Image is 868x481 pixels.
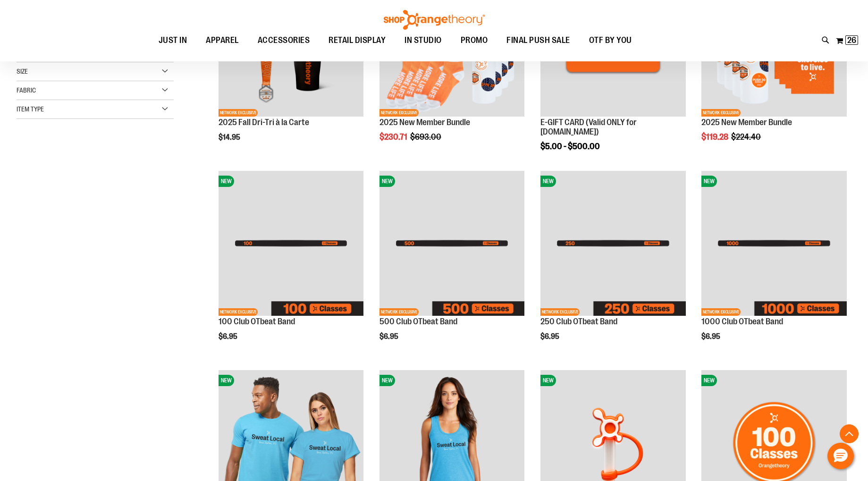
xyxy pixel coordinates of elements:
span: Fabric [17,86,36,94]
span: $6.95 [379,332,400,341]
img: Shop Orangetheory [382,10,486,30]
a: 500 Club OTbeat Band [379,317,457,326]
a: Image of 100 Club OTbeat BandNEWNETWORK EXCLUSIVE [219,171,364,318]
a: ACCESSORIES [248,30,320,51]
span: NETWORK EXCLUSIVE [701,308,741,316]
span: $5.00 - $500.00 [540,142,600,151]
span: FINAL PUSH SALE [506,30,570,51]
span: NETWORK EXCLUSIVE [379,109,419,117]
span: NEW [219,176,234,187]
span: NETWORK EXCLUSIVE [379,308,419,316]
span: NEW [701,176,717,187]
button: Hello, have a question? Let’s chat. [827,443,854,469]
span: NEW [540,176,556,187]
a: 2025 New Member Bundle [701,118,792,127]
a: 1000 Club OTbeat Band [701,317,783,326]
span: Size [17,68,28,75]
span: NETWORK EXCLUSIVE [219,308,258,316]
a: RETAIL DISPLAY [319,30,395,51]
img: Image of 100 Club OTbeat Band [219,171,364,316]
span: Item Type [17,105,44,113]
a: FINAL PUSH SALE [497,30,580,51]
img: Image of 500 Club OTbeat Band [379,171,525,316]
span: $6.95 [540,332,561,341]
span: APPAREL [206,30,239,51]
div: product [214,166,369,360]
span: $6.95 [219,332,239,341]
a: 100 Club OTbeat Band [219,317,295,326]
span: IN STUDIO [405,30,442,51]
span: $119.28 [701,132,730,142]
img: Image of 250 Club OTbeat Band [540,171,686,316]
a: 250 Club OTbeat Band [540,317,617,326]
img: Image of 1000 Club OTbeat Band [701,171,847,316]
span: 26 [847,35,856,45]
a: 2025 New Member Bundle [379,118,470,127]
span: ACCESSORIES [258,30,310,51]
span: NETWORK EXCLUSIVE [219,109,258,117]
span: PROMO [461,30,488,51]
span: $6.95 [701,332,722,341]
span: $224.40 [731,132,762,142]
span: NEW [379,375,395,386]
a: OTF BY YOU [580,30,641,51]
div: product [697,166,851,360]
span: $230.71 [379,132,409,142]
span: $693.00 [410,132,443,142]
a: 2025 Fall Dri-Tri à la Carte [219,118,309,127]
span: OTF BY YOU [589,30,632,51]
span: RETAIL DISPLAY [329,30,386,51]
span: NEW [219,375,234,386]
a: PROMO [451,30,497,51]
a: E-GIFT CARD (Valid ONLY for [DOMAIN_NAME]) [540,118,637,136]
div: product [375,166,530,360]
a: Image of 500 Club OTbeat BandNEWNETWORK EXCLUSIVE [379,171,525,318]
span: NETWORK EXCLUSIVE [540,308,580,316]
span: $14.95 [219,133,242,142]
a: JUST IN [149,30,197,51]
span: NEW [540,375,556,386]
div: product [536,166,691,360]
a: APPAREL [196,30,248,51]
button: Back To Top [840,424,859,443]
a: Image of 1000 Club OTbeat BandNEWNETWORK EXCLUSIVE [701,171,847,318]
span: NEW [379,176,395,187]
span: JUST IN [159,30,187,51]
span: NEW [701,375,717,386]
a: IN STUDIO [395,30,451,51]
a: Image of 250 Club OTbeat BandNEWNETWORK EXCLUSIVE [540,171,686,318]
span: NETWORK EXCLUSIVE [701,109,741,117]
